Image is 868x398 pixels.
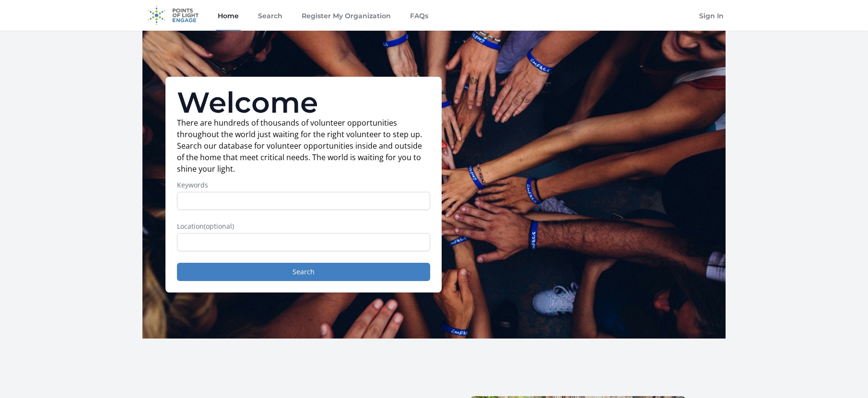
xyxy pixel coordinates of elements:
[177,180,430,190] label: Keywords
[204,222,234,231] span: (optional)
[177,222,430,231] label: Location
[177,88,430,117] h1: Welcome
[177,117,430,175] p: There are hundreds of thousands of volunteer opportunities throughout the world just waiting for ...
[177,263,430,281] button: Search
